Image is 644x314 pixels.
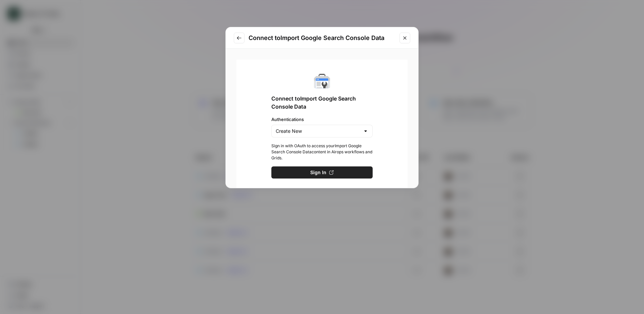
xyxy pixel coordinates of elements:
label: Authentications [271,116,373,123]
span: Connect to Import Google Search Console Data [271,94,373,111]
span: Sign in with OAuth to access your Import Google Search Console Data content in Airops workflows a... [271,143,373,161]
span: Sign In [310,169,326,176]
button: Sign In [271,166,373,179]
button: Go to previous step [234,33,245,43]
input: Create New [276,128,360,134]
button: Close modal [399,33,410,43]
h2: Connect to Import Google Search Console Data [249,33,395,43]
